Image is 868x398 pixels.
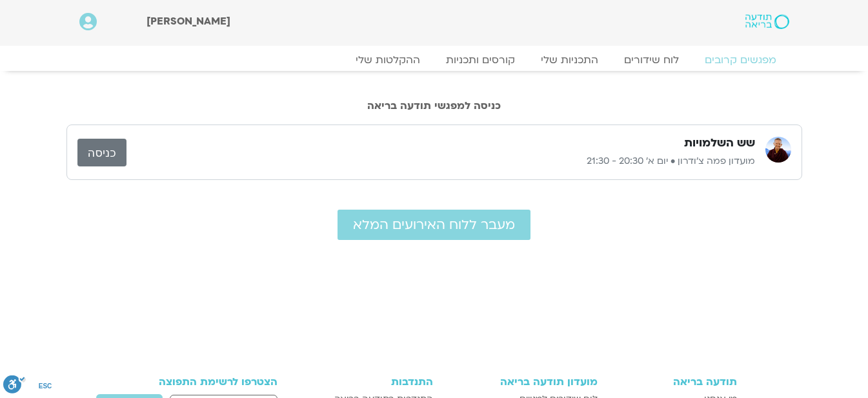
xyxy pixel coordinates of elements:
[692,54,789,66] a: מפגשים קרובים
[684,135,755,151] h3: שש השלמויות
[66,100,802,112] h2: כניסה למפגשי תודעה בריאה
[77,139,126,166] a: כניסה
[126,154,755,169] p: מועדון פמה צ'ודרון • יום א׳ 20:30 - 21:30
[343,54,433,66] a: ההקלטות שלי
[338,210,530,240] a: מעבר ללוח האירועים המלא
[353,217,515,232] span: מעבר ללוח האירועים המלא
[132,376,278,388] h3: הצטרפו לרשימת התפוצה
[611,54,692,66] a: לוח שידורים
[765,137,791,163] img: מועדון פמה צ'ודרון
[313,376,432,388] h3: התנדבות
[611,376,737,388] h3: תודעה בריאה
[528,54,611,66] a: התכניות שלי
[79,54,789,66] nav: Menu
[433,54,528,66] a: קורסים ותכניות
[146,14,230,28] span: [PERSON_NAME]
[446,376,598,388] h3: מועדון תודעה בריאה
